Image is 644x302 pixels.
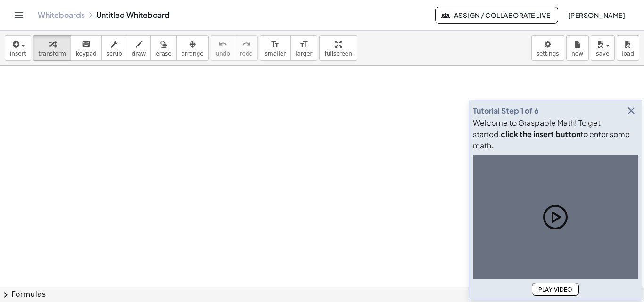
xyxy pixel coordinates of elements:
button: transform [33,35,71,61]
button: fullscreen [319,35,357,61]
i: format_size [299,39,308,50]
span: undo [216,50,230,57]
span: arrange [182,50,204,57]
span: new [571,50,583,57]
button: format_sizelarger [290,35,317,61]
button: Play Video [532,283,579,296]
span: fullscreen [324,50,352,57]
button: Toggle navigation [11,8,26,23]
button: save [591,35,615,61]
button: new [566,35,589,61]
button: undoundo [211,35,235,61]
button: erase [150,35,176,61]
button: insert [5,35,31,61]
span: redo [240,50,253,57]
button: scrub [101,35,127,61]
button: load [617,35,639,61]
i: redo [242,39,251,50]
span: erase [156,50,171,57]
span: draw [132,50,146,57]
i: keyboard [82,39,91,50]
div: Tutorial Step 1 of 6 [473,105,539,116]
b: click the insert button [501,129,580,139]
button: Assign / Collaborate Live [435,7,558,24]
button: format_sizesmaller [260,35,291,61]
span: scrub [107,50,122,57]
a: Whiteboards [38,10,85,20]
button: redoredo [235,35,258,61]
span: larger [296,50,312,57]
span: load [622,50,634,57]
button: arrange [176,35,209,61]
button: keyboardkeypad [71,35,102,61]
span: [PERSON_NAME] [568,11,625,19]
span: insert [10,50,26,57]
span: Play Video [538,286,573,293]
i: format_size [271,39,280,50]
button: draw [127,35,151,61]
span: keypad [76,50,97,57]
span: save [596,50,609,57]
div: Welcome to Graspable Math! To get started, to enter some math. [473,117,638,151]
span: settings [537,50,559,57]
button: settings [531,35,564,61]
span: transform [38,50,66,57]
span: Assign / Collaborate Live [443,11,550,19]
i: undo [218,39,227,50]
button: [PERSON_NAME] [560,7,633,24]
span: smaller [265,50,286,57]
